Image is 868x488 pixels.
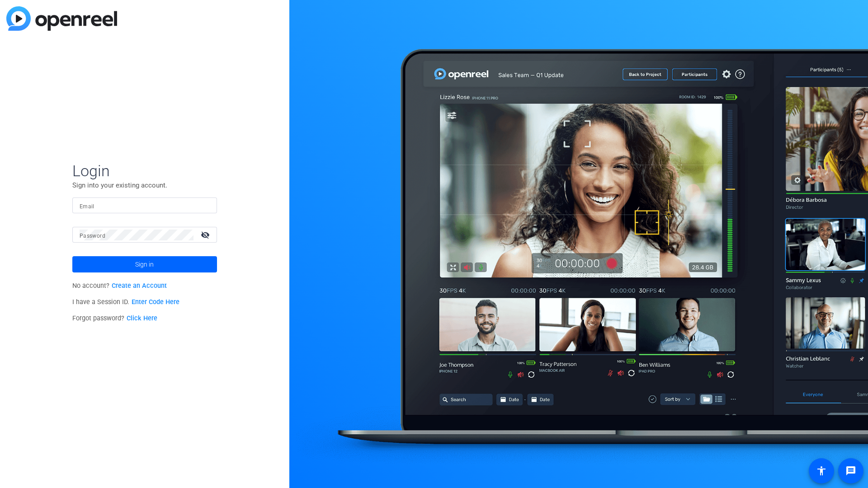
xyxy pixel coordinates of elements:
mat-label: Password [80,233,105,239]
button: Sign in [72,256,217,272]
p: Sign into your existing account. [72,180,217,190]
img: blue-gradient.svg [6,6,117,31]
span: Forgot password? [72,314,157,322]
mat-icon: accessibility [816,465,827,476]
a: Enter Code Here [132,298,179,306]
a: Create an Account [112,282,167,290]
mat-icon: message [845,465,856,476]
input: Enter Email Address [80,200,210,211]
span: Sign in [135,253,154,276]
mat-label: Email [80,203,94,210]
mat-icon: visibility_off [195,228,217,241]
span: No account? [72,282,167,290]
span: Login [72,161,217,180]
span: I have a Session ID. [72,298,179,306]
a: Click Here [127,314,157,322]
